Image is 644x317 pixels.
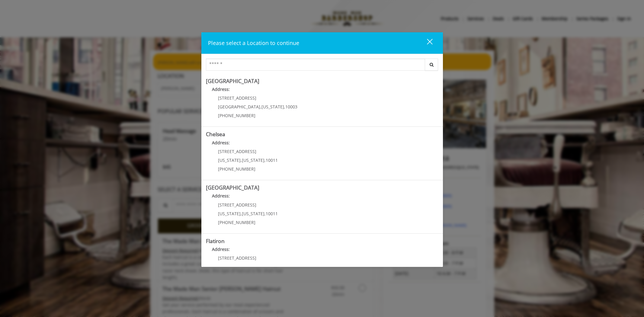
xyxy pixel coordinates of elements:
[241,211,242,216] span: ,
[218,219,255,225] span: [PHONE_NUMBER]
[206,237,225,245] b: Flatiron
[206,59,438,74] div: Center Select
[208,39,299,46] span: Please select a Location to continue
[218,157,241,163] span: [US_STATE]
[264,211,266,216] span: ,
[420,38,432,47] div: close dialog
[266,211,278,216] span: 10011
[212,86,230,92] b: Address:
[241,157,242,163] span: ,
[218,95,256,101] span: [STREET_ADDRESS]
[212,140,230,146] b: Address:
[266,157,278,163] span: 10011
[261,104,284,110] span: [US_STATE]
[218,255,256,261] span: [STREET_ADDRESS]
[260,104,261,110] span: ,
[218,202,256,208] span: [STREET_ADDRESS]
[206,130,225,138] b: Chelsea
[218,113,255,118] span: [PHONE_NUMBER]
[218,104,260,110] span: [GEOGRAPHIC_DATA]
[284,104,285,110] span: ,
[206,184,259,191] b: [GEOGRAPHIC_DATA]
[416,37,436,49] button: close dialog
[242,157,264,163] span: [US_STATE]
[218,149,256,154] span: [STREET_ADDRESS]
[428,62,435,67] i: Search button
[218,211,241,216] span: [US_STATE]
[218,166,255,172] span: [PHONE_NUMBER]
[206,77,259,85] b: [GEOGRAPHIC_DATA]
[264,157,266,163] span: ,
[285,104,297,110] span: 10003
[212,246,230,252] b: Address:
[242,211,264,216] span: [US_STATE]
[212,193,230,199] b: Address:
[206,59,425,71] input: Search Center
